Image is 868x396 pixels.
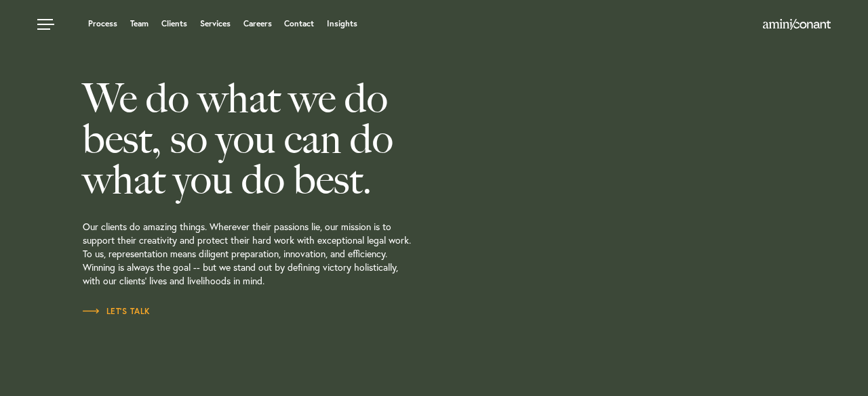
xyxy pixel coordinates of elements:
[83,200,496,305] p: Our clients do amazing things. Wherever their passions lie, our mission is to support their creat...
[284,20,314,28] a: Contact
[161,20,187,28] a: Clients
[83,307,151,315] span: Let’s Talk
[83,305,151,318] a: Let’s Talk
[327,20,357,28] a: Insights
[200,20,231,28] a: Services
[763,19,831,30] img: Amini & Conant
[88,20,117,28] a: Process
[130,20,149,28] a: Team
[83,78,496,200] h2: We do what we do best, so you can do what you do best.
[243,20,272,28] a: Careers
